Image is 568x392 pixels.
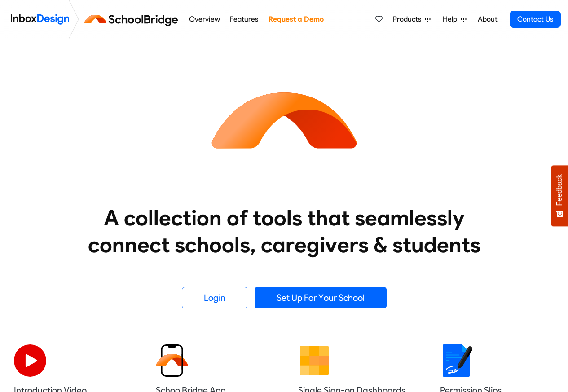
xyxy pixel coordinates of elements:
img: 2022_01_13_icon_grid.svg [298,344,330,377]
a: Overview [186,10,222,28]
a: Request a Demo [266,10,326,28]
span: Products [393,14,425,25]
img: 2022_01_18_icon_signature.svg [440,344,472,377]
span: Feedback [555,174,564,206]
img: 2022_01_13_icon_sb_app.svg [156,344,188,377]
a: About [475,10,500,28]
heading: A collection of tools that seamlessly connect schools, caregivers & students [71,204,498,258]
img: 2022_07_11_icon_video_playback.svg [14,344,46,377]
a: Products [389,10,434,28]
img: icon_schoolbridge.svg [203,39,365,201]
a: Contact Us [510,11,561,28]
a: Help [439,10,470,28]
a: Set Up For Your School [255,287,387,308]
img: schoolbridge logo [83,9,184,30]
a: Features [228,10,261,28]
a: Login [182,287,247,308]
button: Feedback - Show survey [551,165,568,226]
span: Help [443,14,461,25]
